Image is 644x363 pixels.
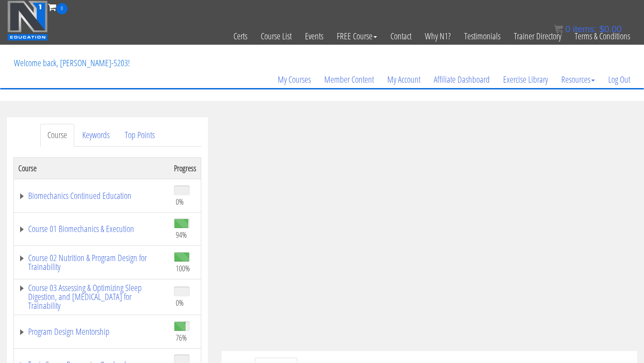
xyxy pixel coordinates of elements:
[7,45,136,81] p: Welcome back, [PERSON_NAME]-5203!
[56,3,68,14] span: 0
[7,0,48,41] img: n1-education
[176,263,190,273] span: 100%
[599,24,604,34] span: $
[381,58,427,101] a: My Account
[176,230,187,240] span: 94%
[573,24,597,34] span: items:
[271,58,318,101] a: My Courses
[18,327,165,336] a: Program Design Mentorship
[554,24,622,34] a: 0 items: $0.00
[176,298,184,308] span: 0%
[298,14,330,58] a: Events
[75,124,117,147] a: Keywords
[555,58,602,101] a: Resources
[565,24,570,34] span: 0
[176,197,184,207] span: 0%
[18,253,165,271] a: Course 02 Nutrition & Program Design for Trainability
[496,58,555,101] a: Exercise Library
[48,1,68,13] a: 0
[40,124,74,147] a: Course
[176,333,187,342] span: 76%
[602,58,637,101] a: Log Out
[384,14,418,58] a: Contact
[427,58,496,101] a: Affiliate Dashboard
[14,157,170,179] th: Course
[118,124,162,147] a: Top Points
[254,14,298,58] a: Course List
[227,14,254,58] a: Certs
[18,224,165,233] a: Course 01 Biomechanics & Execution
[599,24,622,34] bdi: 0.00
[18,191,165,200] a: Biomechanics Continued Education
[554,25,563,34] img: icon11.png
[418,14,458,58] a: Why N1?
[330,14,384,58] a: FREE Course
[568,14,637,58] a: Terms & Conditions
[318,58,381,101] a: Member Content
[18,283,165,310] a: Course 03 Assessing & Optimizing Sleep Digestion, and [MEDICAL_DATA] for Trainability
[169,157,201,179] th: Progress
[458,14,507,58] a: Testimonials
[507,14,568,58] a: Trainer Directory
